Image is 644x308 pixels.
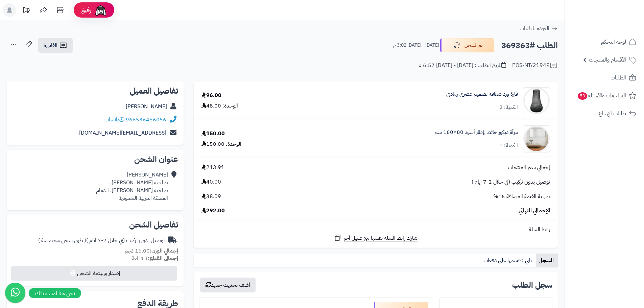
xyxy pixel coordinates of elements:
a: العودة للطلبات [520,24,558,32]
span: الطلبات [611,73,626,82]
div: الوحدة: 48.00 [201,102,238,110]
div: الكمية: 1 [499,142,518,149]
button: أضف تحديث جديد [200,278,256,292]
a: واتساب [104,116,124,124]
a: شارك رابط السلة نفسها مع عميل آخر [334,234,418,242]
h2: تفاصيل العميل [12,87,178,95]
a: لوحة التحكم [569,34,640,50]
span: الإجمالي النهائي [519,207,550,215]
img: 1750330315-1-90x90.jpg [523,87,550,114]
h2: الطلب #369363 [501,39,558,52]
img: 1753778503-1-90x90.jpg [523,125,550,152]
h2: تفاصيل الشحن [12,221,178,229]
span: إجمالي سعر المنتجات [508,164,550,171]
div: POS-NT/21949 [512,62,558,70]
span: 40.00 [201,178,221,186]
a: المراجعات والأسئلة53 [569,88,640,104]
div: الوحدة: 150.00 [201,140,241,148]
span: الفاتورة [44,41,57,49]
a: تابي : قسمها على دفعات [481,254,536,267]
div: 150.00 [201,130,225,138]
div: توصيل بدون تركيب (في خلال 2-7 ايام ) [38,237,165,244]
span: الأقسام والمنتجات [589,55,626,65]
h2: طريقة الدفع [137,299,178,307]
span: توصيل بدون تركيب (في خلال 2-7 ايام ) [472,178,550,186]
div: رابط السلة [196,226,555,234]
div: 96.00 [201,92,221,99]
button: إصدار بوليصة الشحن [11,266,177,281]
a: مرآة ديكور حائط بإطار أسود 80×160 سم [434,128,518,136]
small: 16.00 كجم [125,247,178,255]
a: طلبات الإرجاع [569,105,640,122]
span: ( طرق شحن مخصصة ) [38,236,86,244]
a: فازة ورد شفافة تصميم عصري رمادي [446,90,518,98]
span: شارك رابط السلة نفسها مع عميل آخر [344,234,418,242]
img: ai-face.png [94,3,108,17]
a: 966536456056 [126,116,166,124]
div: الكمية: 2 [499,103,518,111]
h2: عنوان الشحن [12,155,178,163]
small: 3 قطعة [132,254,178,262]
span: 53 [578,92,587,100]
small: [DATE] - [DATE] 3:02 م [393,42,439,49]
a: الطلبات [569,70,640,86]
h3: سجل الطلب [512,281,552,289]
span: 38.09 [201,193,221,200]
a: الفاتورة [38,38,73,53]
span: 213.91 [201,164,224,171]
div: [PERSON_NAME] ضاحيه [PERSON_NAME]، ضاحيه [PERSON_NAME]، الدمام المملكة العربية السعودية [96,171,168,202]
button: تم الشحن [440,38,494,52]
span: رفيق [80,6,91,14]
span: ضريبة القيمة المضافة 15% [493,193,550,200]
strong: إجمالي القطع: [148,254,178,262]
strong: إجمالي الوزن: [150,247,178,255]
span: طلبات الإرجاع [599,109,626,118]
a: السجل [536,254,558,267]
div: تاريخ الطلب : [DATE] - [DATE] 6:57 م [419,62,506,69]
span: العودة للطلبات [520,24,549,32]
span: 292.00 [201,207,225,215]
span: لوحة التحكم [601,37,626,47]
a: [EMAIL_ADDRESS][DOMAIN_NAME] [79,129,166,137]
span: المراجعات والأسئلة [577,91,626,100]
a: [PERSON_NAME] [126,102,167,111]
a: تحديثات المنصة [18,3,35,19]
